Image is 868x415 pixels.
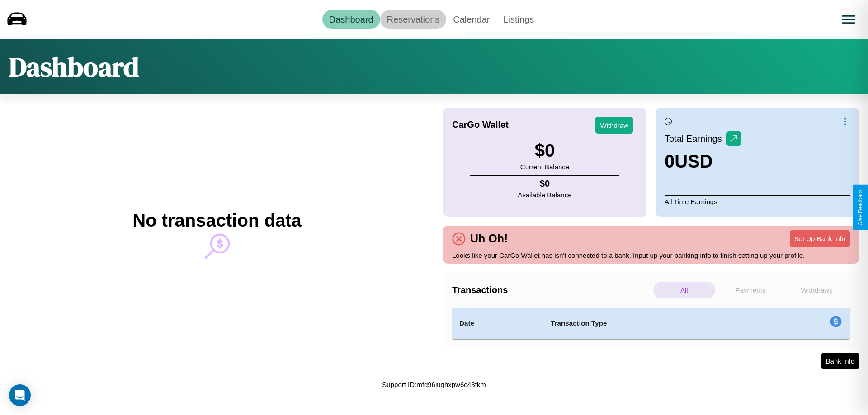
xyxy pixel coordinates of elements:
h4: Date [459,318,536,329]
p: Looks like your CarGo Wallet has isn't connected to a bank. Input up your banking info to finish ... [452,249,850,261]
h1: Dashboard [9,48,139,85]
button: Set Up Bank Info [790,230,850,247]
div: Give Feedback [857,189,863,226]
div: Open Intercom Messenger [9,384,31,406]
p: Available Balance [518,189,572,201]
h4: Transactions [452,285,651,295]
button: Withdraw [595,117,633,134]
a: Listings [496,10,541,29]
button: Bank Info [821,353,859,369]
h4: Uh Oh! [466,232,512,245]
a: Calendar [446,10,496,29]
table: simple table [452,308,850,339]
a: Dashboard [322,10,380,29]
h3: 0 USD [665,151,741,172]
h3: $ 0 [520,140,569,161]
h4: Transaction Type [551,318,756,329]
h4: CarGo Wallet [452,120,509,130]
p: Total Earnings [665,131,726,147]
p: All Time Earnings [665,195,850,208]
p: Support ID: mfd96iuqhxpw6c43fkm [382,378,486,391]
button: Open menu [836,7,861,32]
p: All [653,282,715,298]
a: Reservations [380,10,447,29]
h4: $ 0 [518,178,572,189]
p: Current Balance [520,161,569,173]
p: Payments [720,282,782,298]
h2: No transaction data [132,210,301,231]
p: Withdraws [786,282,848,298]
